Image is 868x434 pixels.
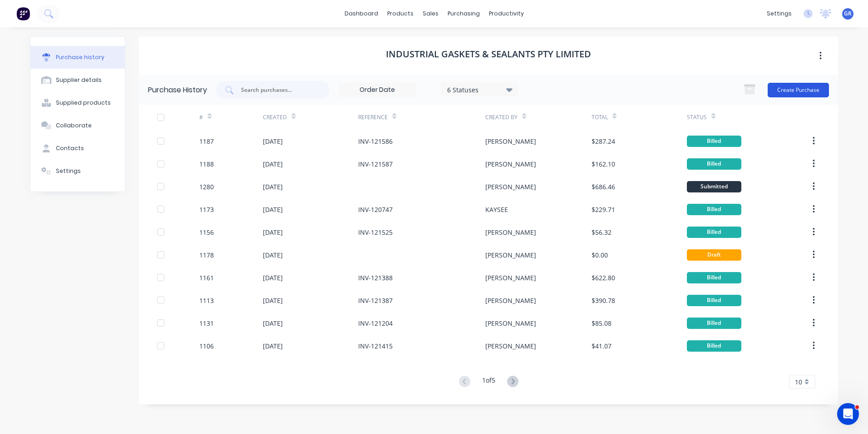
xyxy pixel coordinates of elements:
[53,92,76,98] b: Maricar
[768,83,829,97] button: Create Purchase
[7,71,174,89] div: [DATE]
[53,91,141,99] div: joined the conversation
[15,16,142,43] div: Morning [PERSON_NAME], thanks for letting us know, we'll get this investigated
[687,204,741,215] div: Billed
[358,159,393,169] div: INV-121587
[358,341,393,351] div: INV-121415
[199,205,214,214] div: 1173
[41,91,50,100] img: Profile image for Maricar
[844,10,852,18] span: GR
[687,272,741,283] div: Billed
[485,159,536,169] div: [PERSON_NAME]
[56,121,92,130] div: Collaborate
[485,250,536,260] div: [PERSON_NAME]
[687,158,741,170] div: Billed
[485,205,508,214] div: KAYSEE
[485,113,518,121] div: Created By
[14,298,21,305] button: Emoji picker
[263,273,283,283] div: [DATE]
[687,227,741,238] div: Billed
[199,113,203,121] div: #
[159,4,176,20] div: Close
[7,63,174,63] div: New messages divider
[687,113,707,121] div: Status
[263,250,283,260] div: [DATE]
[687,318,741,329] div: Billed
[263,296,283,305] div: [DATE]
[43,298,50,305] button: Upload attachment
[199,341,214,351] div: 1106
[485,296,536,305] div: [PERSON_NAME]
[592,113,608,121] div: Total
[762,7,796,20] div: settings
[795,377,802,387] span: 10
[485,136,536,146] div: [PERSON_NAME]
[44,9,71,15] h1: Factory
[687,295,741,306] div: Billed
[240,86,316,95] input: Search purchases...
[687,340,741,352] div: Billed
[485,273,536,283] div: [PERSON_NAME]
[26,5,40,20] img: Profile image for Factory
[484,7,528,20] div: productivity
[199,227,214,237] div: 1156
[199,182,214,192] div: 1280
[199,273,214,283] div: 1161
[199,159,214,169] div: 1188
[7,110,149,294] div: Morning [PERSON_NAME], we've pinpointed the reason behind the pricing differences when generating...
[358,273,393,283] div: INV-121388
[485,227,536,237] div: [PERSON_NAME]
[592,296,615,305] div: $390.78
[56,167,81,175] div: Settings
[142,4,159,21] button: Home
[340,7,383,20] a: dashboard
[156,294,170,309] button: Send a message…
[29,298,36,305] button: Gif picker
[56,99,111,107] div: Supplied products
[263,227,283,237] div: [DATE]
[592,227,612,237] div: $56.32
[358,227,393,237] div: INV-121525
[837,403,859,425] iframe: Intercom live chat
[30,69,125,91] button: Supplier details
[263,205,283,214] div: [DATE]
[592,341,612,351] div: $41.07
[30,160,125,182] button: Settings
[6,4,23,21] button: go back
[592,182,615,192] div: $686.46
[263,136,283,146] div: [DATE]
[447,85,512,94] div: 6 Statuses
[358,136,393,146] div: INV-121586
[15,116,142,187] div: Morning [PERSON_NAME], we've pinpointed the reason behind the pricing differences when generating...
[263,341,283,351] div: [DATE]
[148,85,207,96] div: Purchase History
[7,10,174,56] div: Cathy says…
[263,318,283,328] div: [DATE]
[482,375,495,389] div: 1 of 5
[7,110,174,314] div: Maricar says…
[8,279,174,294] textarea: Message…
[485,341,536,351] div: [PERSON_NAME]
[592,136,615,146] div: $287.24
[687,181,741,192] div: Submitted
[263,159,283,169] div: [DATE]
[687,136,741,147] div: Billed
[56,76,102,84] div: Supplier details
[199,136,214,146] div: 1187
[418,7,443,20] div: sales
[592,318,612,328] div: $85.08
[358,318,393,328] div: INV-121204
[443,7,484,20] div: purchasing
[358,205,393,214] div: INV-120747
[7,89,174,110] div: Maricar says…
[30,114,125,137] button: Collaborate
[30,46,125,69] button: Purchase history
[687,249,741,261] div: Draft
[485,318,536,328] div: [PERSON_NAME]
[199,250,214,260] div: 1178
[56,144,84,152] div: Contacts
[592,250,608,260] div: $0.00
[16,7,30,20] img: Factory
[263,113,287,121] div: Created
[592,273,615,283] div: $622.80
